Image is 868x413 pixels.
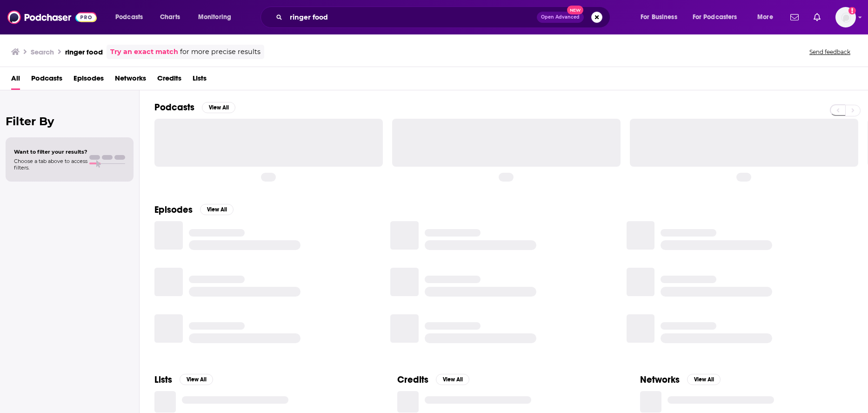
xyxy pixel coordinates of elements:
button: open menu [687,10,751,25]
h2: Credits [397,374,428,386]
a: Networks [115,71,146,90]
button: open menu [192,10,243,25]
a: Lists [193,71,207,90]
button: View All [200,204,234,215]
h3: Search [31,47,54,56]
span: Monitoring [198,11,231,24]
a: ListsView All [154,374,213,386]
a: CreditsView All [397,374,469,386]
h3: ringer food [65,47,103,56]
button: Show profile menu [835,7,856,27]
a: Episodes [73,71,104,90]
button: open menu [109,10,155,25]
button: View All [180,374,213,385]
button: open menu [634,10,689,25]
span: New [567,6,584,14]
button: View All [202,102,235,113]
h2: Podcasts [154,102,194,113]
a: PodcastsView All [154,102,235,113]
span: Podcasts [115,11,143,24]
span: Want to filter your results? [14,149,87,155]
span: for more precise results [180,47,260,57]
h2: Episodes [154,204,193,216]
button: Send feedback [807,48,853,56]
span: For Business [641,11,677,24]
span: Open Advanced [541,15,580,20]
div: Search podcasts, credits, & more... [269,7,619,28]
input: Search podcasts, credits, & more... [286,10,537,25]
a: NetworksView All [640,374,721,386]
span: More [757,11,773,24]
svg: Add a profile image [848,7,856,14]
a: Podcasts [31,71,62,90]
button: Open AdvancedNew [537,12,584,23]
button: View All [436,374,469,385]
a: Try an exact match [110,47,178,57]
span: Logged in as rowan.sullivan [835,7,856,27]
h2: Filter By [6,115,134,128]
button: open menu [751,10,785,25]
h2: Lists [154,374,172,386]
a: Show notifications dropdown [810,9,824,25]
span: Charts [160,11,180,24]
span: For Podcasters [693,11,737,24]
img: User Profile [835,7,856,27]
img: Podchaser - Follow, Share and Rate Podcasts [7,8,97,26]
a: EpisodesView All [154,204,234,216]
a: Show notifications dropdown [787,9,802,25]
a: All [11,71,20,90]
h2: Networks [640,374,680,386]
span: Choose a tab above to access filters. [14,158,87,171]
a: Charts [154,10,186,25]
a: Credits [157,71,181,90]
button: View All [687,374,721,385]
